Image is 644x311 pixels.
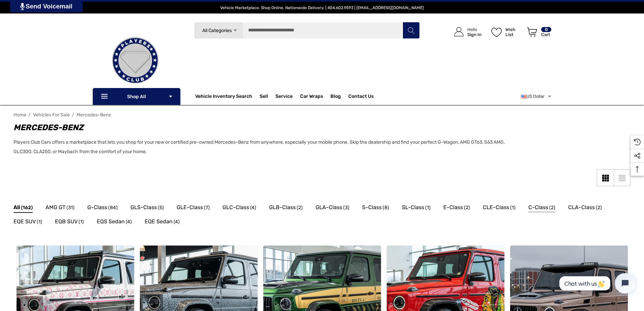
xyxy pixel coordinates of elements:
svg: Recently Viewed [634,139,641,145]
span: GLC-Class [223,203,249,212]
a: Mercedes-Benz [77,112,111,118]
img: Players Club | Cars For Sale [101,27,169,94]
span: (2) [596,203,602,212]
span: CLA-Class [568,203,595,212]
a: Button Go To Sub Category CLA-Class [568,203,602,214]
a: Button Go To Sub Category GLC-Class [223,203,256,214]
span: (2) [464,203,470,212]
a: Button Go To Sub Category E-Class [443,203,470,214]
nav: Breadcrumb [13,109,631,121]
a: Button Go To Sub Category CLE-Class [483,203,516,214]
span: (7) [204,203,210,212]
span: S-Class [362,203,382,212]
a: Wish List Wish List [488,20,524,44]
p: Shop All [93,88,180,105]
span: Vehicle Marketplace. Shop Online. Nationwide Delivery. | 404.602.9593 | [EMAIL_ADDRESS][DOMAIN_NAME] [220,5,424,10]
span: EQE Sedan [145,217,173,226]
span: (4) [174,218,180,226]
svg: Review Your Cart [527,27,537,37]
span: EQS Sedan [97,217,125,226]
button: Search [403,22,419,39]
span: Car Wraps [300,93,323,101]
a: Button Go To Sub Category GLS-Class [130,203,164,214]
a: All Categories Icon Arrow Down Icon Arrow Up [194,22,243,39]
p: 0 [541,27,551,32]
p: Wish List [505,27,523,37]
a: Button Go To Sub Category GLA-Class [316,203,349,214]
a: Blog [330,93,341,101]
a: Service [275,93,293,101]
svg: Icon Line [100,93,110,101]
a: Button Go To Sub Category GLE-Class [177,203,210,214]
a: Button Go To Sub Category GLB-Class [269,203,303,214]
a: Button Go To Sub Category EQE Sedan [145,217,180,228]
a: Cart with 0 items [524,20,552,47]
span: All [13,203,20,212]
span: CLE-Class [483,203,509,212]
a: Sell [260,90,275,103]
iframe: Tidio Chat [552,267,641,299]
span: (4) [126,218,132,226]
a: USD [521,90,552,103]
span: AMG GT [46,203,65,212]
p: Hello [467,27,481,32]
span: GLE-Class [177,203,203,212]
span: (1) [79,218,84,226]
span: EQB SUV [55,217,78,226]
svg: Icon Arrow Down [168,94,173,99]
span: (5) [158,203,164,212]
span: All Categories [202,28,231,33]
span: (8) [383,203,389,212]
span: GLS-Class [130,203,157,212]
a: Home [13,112,26,118]
a: Button Go To Sub Category EQE SUV [13,217,42,228]
span: (1) [37,218,42,226]
span: (31) [66,203,75,212]
p: Cart [541,32,551,37]
a: Button Go To Sub Category EQB SUV [55,217,84,228]
a: Car Wraps [300,90,330,103]
span: GLA-Class [316,203,342,212]
a: Button Go To Sub Category AMG GT [46,203,75,214]
a: Contact Us [348,93,374,101]
a: Button Go To Sub Category EQS Sedan [97,217,132,228]
span: (3) [343,203,349,212]
a: Button Go To Sub Category G-Class [87,203,118,214]
span: G-Class [87,203,107,212]
span: (162) [21,203,33,212]
svg: Top [631,166,644,173]
a: Grid View [597,169,614,186]
p: Sign In [467,32,481,37]
span: (84) [108,203,118,212]
span: (1) [510,203,516,212]
a: Button Go To Sub Category S-Class [362,203,389,214]
h1: Mercedes-Benz [13,121,519,134]
a: Vehicle Inventory Search [195,93,252,101]
span: (4) [250,203,256,212]
span: EQE SUV [13,217,36,226]
a: Button Go To Sub Category SL-Class [402,203,431,214]
p: Players Club Cars offers a marketplace that lets you shop for your new or certified pre-owned Mer... [13,138,519,157]
svg: Social Media [634,152,641,159]
span: GLB-Class [269,203,296,212]
svg: Icon Arrow Down [233,28,238,33]
svg: Wish List [491,28,502,37]
span: SL-Class [402,203,424,212]
span: C-Class [528,203,548,212]
svg: Icon User Account [454,27,464,36]
a: Vehicles For Sale [33,112,70,118]
span: Sell [260,93,268,101]
span: E-Class [443,203,463,212]
span: (2) [297,203,303,212]
a: Button Go To Sub Category C-Class [528,203,555,214]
